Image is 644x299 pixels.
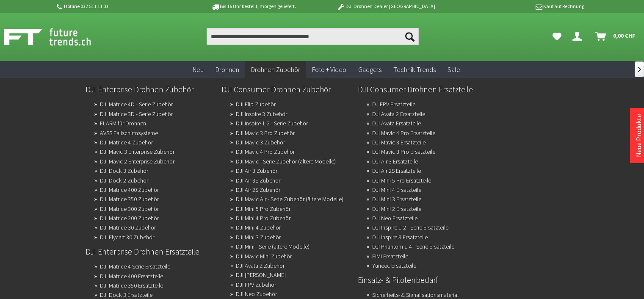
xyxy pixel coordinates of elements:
a: DJI Phantom 1-4 - Serie Ersatzteile [372,241,454,252]
p: DJI Drohnen Dealer [GEOGRAPHIC_DATA] [320,1,452,11]
a: Drohnen [210,61,245,78]
a: Dein Konto [569,28,589,45]
a: DJI Matrice 200 Zubehör [100,212,159,224]
a: DJI Mini 5 Pro Zubehör [236,203,290,215]
a: DJI Dock 2 Zubehör [100,174,148,186]
a: DJI Mavic 3 Ersatzteile [372,136,426,148]
p: Bis 16 Uhr bestellt, morgen geliefert. [188,1,320,11]
a: DJI Matrice 300 Zubehör [100,203,159,215]
span: Neu [193,65,204,74]
a: DJI Avata 2 Ersatzteile [372,108,425,120]
a: AVSS Fallschirmsysteme [100,127,158,139]
a: Warenkorb [592,28,640,45]
a: DJI Mini 2 Ersatzteile [372,203,421,215]
a: DJI Flip Zubehör [236,98,276,110]
a: DJI Inspire 1-2 - Serie Ersatzteile [372,221,448,233]
a: DJI Consumer Drohnen Ersatzteile [358,82,487,97]
a: DJI Mini 4 Zubehör [236,221,281,233]
span: Sale [448,65,460,74]
a: DJI Mini 5 Pro Ersatzteile [372,174,431,186]
a: DJI Matrice 4 Zubehör [100,136,153,148]
a: DJI Mavic 2 Enterprise Zubehör [100,155,174,167]
a: DJI Air 3 Ersatzteile [372,155,418,167]
a: DJI Mavic 4 Pro Zubehör [236,146,295,158]
a: DJI Matrice 400 Ersatzteile [100,270,163,282]
a: DJI Air 2S Zubehör [236,184,280,196]
a: DJI Neo Ersatzteile [372,212,417,224]
a: DJI Matrice 400 Zubehör [100,184,159,196]
a: DJI Air 3 Zubehör [236,165,277,177]
a: DJI Avata Zubehör [236,269,286,281]
a: DJI Mavic - Serie Zubehör (ältere Modelle) [236,155,336,167]
a: DJI Matrice 350 Ersatzteile [100,280,163,291]
a: DJI Avata 2 Zubehör [236,260,285,271]
a: DJI Mavic 3 Zubehör [236,136,285,148]
a: DJI Avata Ersatzteile [372,117,421,129]
span: 0,00 CHF [613,29,636,42]
a: FLARM für Drohnen [100,117,146,129]
a: DJI Dock 3 Zubehör [100,165,148,177]
a: DJI Inspire 1-2 - Serie Zubehör [236,117,308,129]
a: DJI Consumer Drohnen Zubehör [221,82,351,97]
span: Technik-Trends [393,65,436,74]
a: Meine Favoriten [548,28,566,45]
a: Yuneec Ersatzteile [372,260,416,271]
a: DJI Matrice 4D - Serie Zubehör [100,98,173,110]
a: Drohnen Zubehör [245,61,306,78]
a: Foto + Video [306,61,352,78]
span:  [638,67,641,72]
p: Hotline 032 511 11 03 [55,1,188,11]
a: DJI Matrice 4 Serie Ersatzteile [100,260,170,272]
a: DJI Matrice 30 Zubehör [100,221,156,233]
a: FIMI Ersatzteile [372,250,408,262]
a: DJI Air 2S Ersatzteile [372,165,421,177]
a: DJI Enterprise Drohnen Ersatzteile [86,244,215,259]
a: DJI FPV Zubehör [236,279,276,291]
button: Suchen [401,28,419,45]
a: DJI Mavic 4 Pro Ersatzteile [372,127,435,139]
a: DJI Enterprise Drohnen Zubehör [86,82,215,97]
a: DJI Air 3S Zubehör [236,174,280,186]
a: Technik-Trends [387,61,442,78]
a: DJI Mavic Air - Serie Zubehör (ältere Modelle) [236,193,343,205]
input: Produkt, Marke, Kategorie, EAN, Artikelnummer… [207,28,418,45]
a: Einsatz- & Pilotenbedarf [358,273,487,287]
p: Kauf auf Rechnung [452,1,584,11]
a: Gadgets [352,61,387,78]
a: DJI Mavic 3 Enterprise Zubehör [100,146,174,158]
a: DJI Mini 4 Pro Zubehör [236,212,290,224]
a: DJI Matrice 350 Zubehör [100,193,159,205]
span: Drohnen [216,65,239,74]
a: DJI Matrice 3D - Serie Zubehör [100,108,173,120]
span: Gadgets [358,65,381,74]
a: DJI Inspire 3 Ersatzteile [372,231,428,243]
span: Foto + Video [312,65,346,74]
a: DJI Mini 3 Zubehör [236,231,281,243]
a: DJI Mavic 3 Pro Ersatzteile [372,146,435,158]
a: Neu [187,61,210,78]
a: DJI Mavic 3 Pro Zubehör [236,127,295,139]
a: DJI Inspire 3 Zubehör [236,108,287,120]
a: Sale [442,61,466,78]
span: Drohnen Zubehör [251,65,300,74]
img: Shop Futuretrends - zur Startseite wechseln [4,26,110,47]
a: DJI Mavic Mini Zubehör [236,250,292,262]
a: DJI Mini 3 Ersatzteile [372,193,421,205]
a: DJI Flycart 30 Zubehör [100,231,154,243]
a: DJ FPV Ersatzteile [372,98,415,110]
a: DJI Mini 4 Ersatzteile [372,184,421,196]
a: DJI Mini - Serie (ältere Modelle) [236,241,310,252]
a: Neue Produkte [634,114,643,157]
